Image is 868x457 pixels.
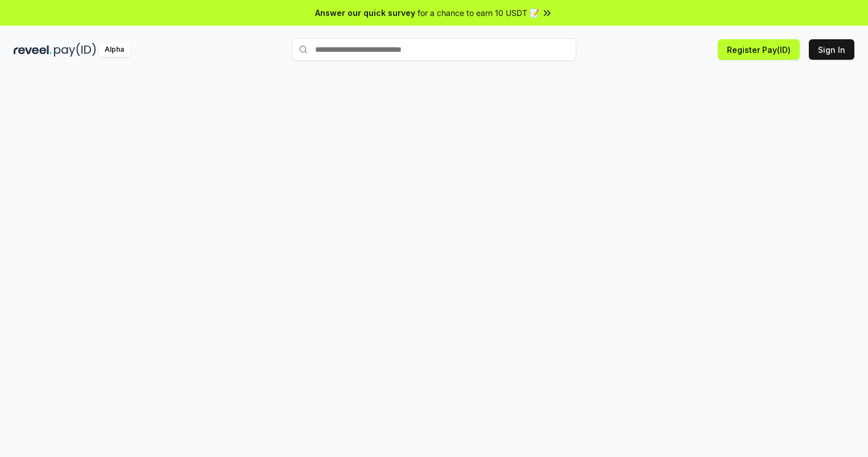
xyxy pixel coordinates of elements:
[54,43,96,57] img: pay_id
[98,43,130,57] div: Alpha
[418,7,539,19] span: for a chance to earn 10 USDT 📝
[809,39,854,60] button: Sign In
[315,7,415,19] span: Answer our quick survey
[718,39,800,60] button: Register Pay(ID)
[14,43,52,57] img: reveel_dark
